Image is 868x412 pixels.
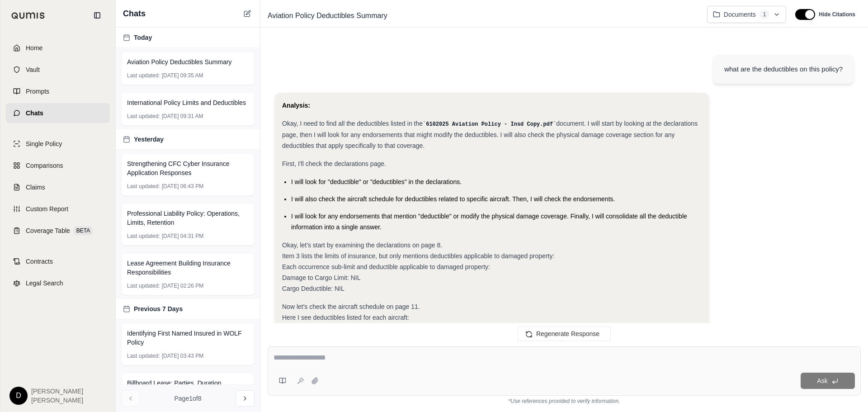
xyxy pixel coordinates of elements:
a: Legal Search [6,273,110,293]
span: Yesterday [134,135,164,144]
span: Previous 7 Days [134,304,183,313]
span: Vault [26,65,40,74]
span: Cargo Deductible: NIL [282,285,344,292]
span: Identifying First Named Insured in WOLF Policy [127,329,249,347]
span: document. I will start by looking at the declarations page, then I will look for any endorsements... [282,120,698,149]
span: Strengthening CFC Cyber Insurance Application Responses [127,159,249,177]
a: Vault [6,60,110,80]
span: First, I'll check the declarations page. [282,160,386,167]
span: Here I see deductibles listed for each aircraft: [282,314,409,321]
span: Last updated: [127,232,160,240]
img: Qumis Logo [11,12,45,19]
span: [PERSON_NAME] [31,396,83,405]
span: Legal Search [26,279,63,288]
span: [DATE] 03:43 PM [162,352,203,360]
span: 1 [759,10,770,19]
span: Coverage Table [26,226,70,235]
span: [DATE] 09:35 AM [162,72,203,79]
span: Last updated: [127,183,160,190]
span: Chats [26,109,43,118]
a: Contracts [6,251,110,271]
span: Hide Citations [819,11,855,18]
a: Custom Report [6,199,110,219]
code: 6102025 Aviation Policy - Insd Copy.pdf [423,121,556,128]
a: Coverage TableBETA [6,221,110,241]
button: Collapse sidebar [90,8,104,23]
button: Regenerate Response [518,327,611,341]
div: Edit Title [264,9,700,23]
span: Billboard Lease: Parties, Duration, Additional Insured [127,379,249,397]
span: Okay, let's start by examining the declarations on page 8. [282,242,442,249]
span: Last updated: [127,72,160,79]
span: Custom Report [26,204,68,213]
a: Home [6,38,110,58]
strong: Analysis: [282,102,310,109]
button: New Chat [242,8,253,19]
span: Regenerate Response [536,330,599,337]
span: Claims [26,183,45,192]
a: Prompts [6,81,110,101]
span: Prompts [26,87,49,96]
div: D [9,387,28,405]
span: Home [26,43,42,52]
span: Aviation Policy Deductibles Summary [127,57,232,66]
span: I will look for any endorsements that mention "deductible" or modify the physical damage coverage... [291,213,687,231]
a: Claims [6,177,110,197]
span: Chats [123,7,146,20]
button: Documents1 [707,6,787,23]
span: Each occurrence sub-limit and deductible applicable to damaged property: [282,263,490,270]
span: [DATE] 09:31 AM [162,113,203,120]
span: Last updated: [127,352,160,360]
span: Today [134,33,152,42]
a: Single Policy [6,134,110,154]
span: Now let's check the aircraft schedule on page 11. [282,303,420,310]
span: [DATE] 04:31 PM [162,232,203,240]
div: what are the deductibles on this policy? [724,64,843,75]
span: Last updated: [127,282,160,289]
span: Ask [817,377,827,384]
span: Page 1 of 8 [175,394,202,403]
span: Comparisons [26,161,63,170]
button: Ask [801,373,855,389]
span: I will look for "deductible" or "deductibles" in the declarations. [291,178,462,185]
span: Contracts [26,257,53,266]
span: BETA [74,226,93,235]
span: Last updated: [127,113,160,120]
span: [DATE] 06:43 PM [162,183,203,190]
span: Okay, I need to find all the deductibles listed in the [282,120,423,127]
span: Professional Liability Policy: Operations, Limits, Retention [127,209,249,227]
span: I will also check the aircraft schedule for deductibles related to specific aircraft. Then, I wil... [291,195,615,203]
span: Item 3 lists the limits of insurance, but only mentions deductibles applicable to damaged property: [282,252,554,260]
span: [PERSON_NAME] [31,387,83,396]
span: Aviation Policy Deductibles Summary [264,9,391,23]
span: [DATE] 02:26 PM [162,282,203,289]
span: Single Policy [26,139,62,148]
span: Damage to Cargo Limit: NIL [282,274,361,281]
div: *Use references provided to verify information. [268,396,861,405]
a: Comparisons [6,156,110,175]
a: Chats [6,103,110,123]
span: International Policy Limits and Deductibles [127,98,246,107]
span: Lease Agreement Building Insurance Responsibilities [127,259,249,277]
span: Documents [724,10,756,19]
